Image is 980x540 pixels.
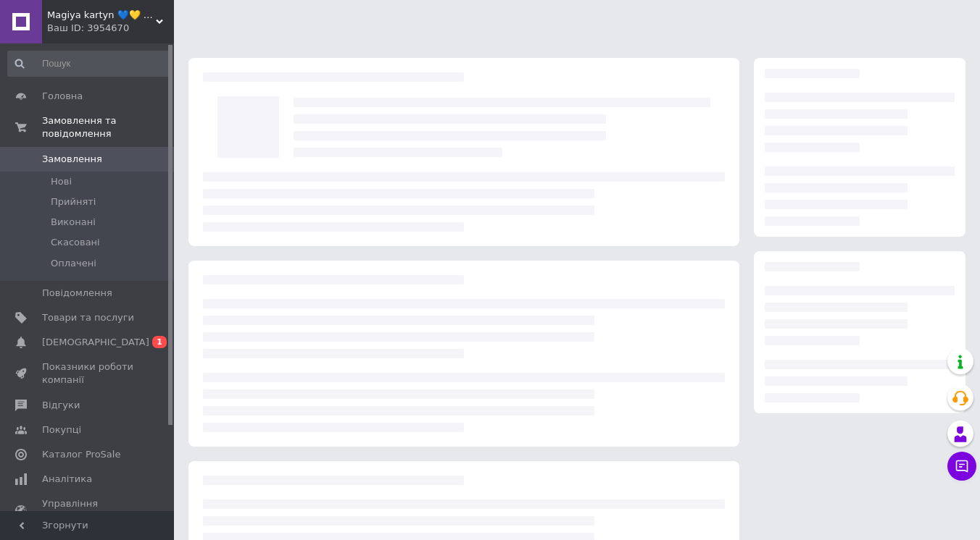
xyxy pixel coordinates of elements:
[47,22,174,35] div: Ваш ID: 3954670
[42,399,80,412] span: Відгуки
[42,90,83,103] span: Головна
[42,153,102,166] span: Замовлення
[42,423,81,436] span: Покупці
[51,216,96,229] span: Виконані
[42,360,134,387] span: Показники роботи компанії
[42,114,174,140] span: Замовлення та повідомлення
[42,287,112,300] span: Повідомлення
[7,51,170,77] input: Пошук
[42,473,92,486] span: Аналітика
[152,336,167,348] span: 1
[51,236,100,249] span: Скасовані
[51,175,72,188] span: Нові
[51,257,96,270] span: Оплачені
[42,336,149,349] span: [DEMOGRAPHIC_DATA]
[947,452,976,481] button: Чат з покупцем
[51,195,96,208] span: Прийняті
[42,497,134,523] span: Управління сайтом
[47,9,156,22] span: Magiya kartyn 💙💛 КАРТИНИ ПО НОМЕРКАМ
[42,448,120,461] span: Каталог ProSale
[42,311,134,324] span: Товари та послуги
